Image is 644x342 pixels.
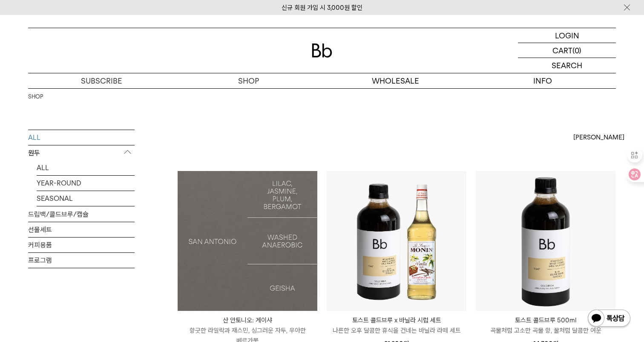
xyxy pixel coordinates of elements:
a: 프로그램 [28,253,135,268]
p: 나른한 오후 달콤한 휴식을 건네는 바닐라 라떼 세트 [327,325,466,336]
p: 원두 [28,145,135,161]
p: 산 안토니오: 게이샤 [178,315,317,325]
img: 로고 [312,43,332,58]
span: [PERSON_NAME] [573,132,624,142]
p: 토스트 콜드브루 500ml [476,315,615,325]
a: ALL [37,160,135,175]
p: (0) [572,43,581,58]
p: INFO [469,73,616,88]
a: 드립백/콜드브루/캡슐 [28,207,135,222]
a: 선물세트 [28,222,135,237]
a: 커피용품 [28,238,135,252]
a: 토스트 콜드브루 500ml 곡물처럼 고소한 곡물 향, 꿀처럼 달콤한 여운 [476,315,615,336]
a: SHOP [175,73,322,88]
a: 산 안토니오: 게이샤 [178,171,317,311]
img: 토스트 콜드브루 500ml [476,171,615,311]
p: 곡물처럼 고소한 곡물 향, 꿀처럼 달콤한 여운 [476,325,615,336]
a: 토스트 콜드브루 x 바닐라 시럽 세트 나른한 오후 달콤한 휴식을 건네는 바닐라 라떼 세트 [327,315,466,336]
p: LOGIN [555,28,579,43]
img: 카카오톡 채널 1:1 채팅 버튼 [587,309,631,329]
a: ALL [28,130,135,145]
a: SUBSCRIBE [28,73,175,88]
a: SEASONAL [37,191,135,206]
img: 1000001220_add2_044.jpg [178,171,317,311]
a: YEAR-ROUND [37,176,135,191]
a: CART (0) [518,43,616,58]
img: 토스트 콜드브루 x 바닐라 시럽 세트 [327,171,466,311]
p: 토스트 콜드브루 x 바닐라 시럽 세트 [327,315,466,325]
p: WHOLESALE [322,73,469,88]
a: LOGIN [518,28,616,43]
p: SEARCH [552,58,582,73]
p: CART [552,43,572,58]
a: 신규 회원 가입 시 3,000원 할인 [282,4,362,12]
a: SHOP [28,93,43,101]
